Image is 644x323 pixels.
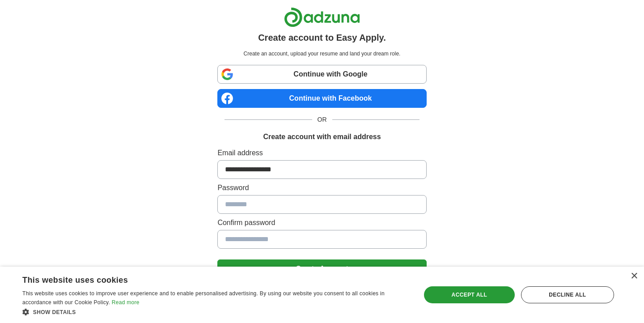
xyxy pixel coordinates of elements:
button: Create Account [217,259,426,278]
div: Decline all [521,286,614,303]
div: Close [631,273,637,280]
div: This website uses cookies [22,272,387,285]
span: Show details [33,309,76,315]
a: Read more, opens a new window [112,299,140,306]
span: OR [312,115,332,124]
div: Show details [22,307,409,316]
div: Accept all [424,286,515,303]
label: Email address [217,148,426,158]
h1: Create account with email address [263,132,381,142]
label: Confirm password [217,217,426,228]
span: This website uses cookies to improve user experience and to enable personalised advertising. By u... [22,290,385,306]
a: Continue with Google [217,65,426,84]
p: Create an account, upload your resume and land your dream role. [219,50,424,58]
h1: Create account to Easy Apply. [258,31,386,44]
img: Adzuna logo [284,7,360,27]
label: Password [217,183,426,193]
a: Continue with Facebook [217,89,426,108]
